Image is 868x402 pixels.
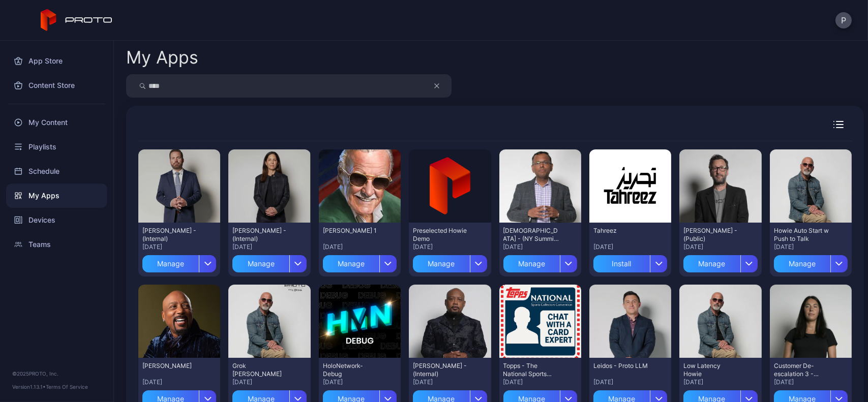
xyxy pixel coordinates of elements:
[683,362,739,378] div: Low Latency Howie
[774,243,848,251] div: [DATE]
[232,255,289,272] div: Manage
[323,251,397,272] button: Manage
[142,227,198,243] div: Jared - (Internal)
[6,183,107,208] a: My Apps
[593,251,667,272] button: Install
[413,251,487,272] button: Manage
[142,255,199,272] div: Manage
[6,135,107,159] a: Playlists
[232,378,306,386] div: [DATE]
[413,378,487,386] div: [DATE]
[323,243,397,251] div: [DATE]
[683,255,740,272] div: Manage
[593,243,667,251] div: [DATE]
[503,255,560,272] div: Manage
[232,251,306,272] button: Manage
[503,251,577,272] button: Manage
[12,384,46,390] span: Version 1.13.1 •
[683,251,757,272] button: Manage
[323,378,397,386] div: [DATE]
[593,378,667,386] div: [DATE]
[232,227,288,243] div: Dr. Meltzer - (Internal)
[323,362,379,378] div: HoloNetwork-Debug
[6,49,107,73] a: App Store
[503,362,559,378] div: Topps - The National Sports Card Convention
[6,232,107,257] a: Teams
[835,12,852,28] button: P
[142,243,216,251] div: [DATE]
[413,227,469,243] div: Preselected Howie Demo
[683,227,739,243] div: David N Persona - (Public)
[593,362,649,370] div: Leidos - Proto LLM
[774,255,830,272] div: Manage
[323,255,379,272] div: Manage
[503,227,559,243] div: Swami - (NY Summit Push to Talk)
[683,243,757,251] div: [DATE]
[774,378,848,386] div: [DATE]
[142,362,198,370] div: Daymond John Selfie
[413,255,469,272] div: Manage
[413,362,469,378] div: Daymond John - (Internal)
[593,227,649,235] div: Tahreez
[46,384,88,390] a: Terms Of Service
[503,243,577,251] div: [DATE]
[413,243,487,251] div: [DATE]
[593,255,650,272] div: Install
[126,49,198,66] div: My Apps
[142,251,216,272] button: Manage
[232,243,306,251] div: [DATE]
[12,369,101,378] div: © 2025 PROTO, Inc.
[323,227,379,235] div: Stan 1
[6,73,107,98] a: Content Store
[6,110,107,135] a: My Content
[774,362,830,378] div: Customer De-escalation 3 - (Amazon Last Mile)
[142,378,216,386] div: [DATE]
[774,227,830,243] div: Howie Auto Start w Push to Talk
[6,159,107,183] a: Schedule
[232,362,288,378] div: Grok Howie Mandel
[683,378,757,386] div: [DATE]
[774,251,848,272] button: Manage
[6,208,107,232] a: Devices
[503,378,577,386] div: [DATE]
